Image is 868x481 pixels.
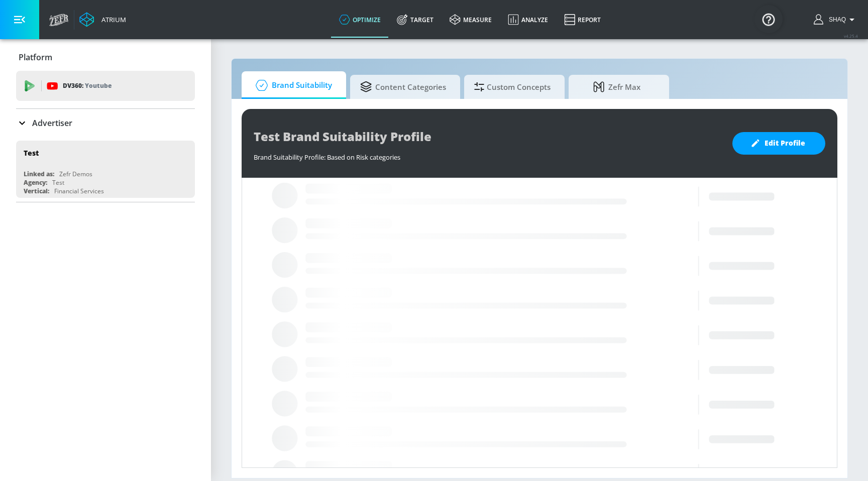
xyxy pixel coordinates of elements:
div: TestLinked as:Zefr DemosAgency:TestVertical:Financial Services [16,141,195,198]
div: Vertical: [24,187,49,195]
button: Shaq [814,14,858,26]
div: Linked as: [24,170,54,178]
span: v 4.25.4 [844,33,858,39]
div: Test [24,148,39,158]
span: Custom Concepts [474,75,551,99]
div: Agency: [24,178,47,187]
span: Zefr Max [579,75,655,99]
p: DV360: [63,80,112,91]
div: DV360: Youtube [16,71,195,101]
div: Brand Suitability Profile: Based on Risk categories [254,148,722,162]
div: Platform [16,43,195,71]
span: login as: shaquille.huang@zefr.com [825,16,846,23]
div: Zefr Demos [59,170,92,178]
div: Financial Services [54,187,104,195]
span: Brand Suitability [252,73,332,97]
p: Advertiser [32,117,72,129]
a: Analyze [500,2,556,38]
button: Edit Profile [732,132,825,155]
div: Atrium [97,15,126,24]
p: Youtube [85,80,112,91]
div: Advertiser [16,109,195,137]
a: measure [442,2,500,38]
p: Platform [19,52,52,63]
a: Atrium [79,12,126,27]
button: Open Resource Center [754,5,783,33]
a: Target [389,2,442,38]
a: optimize [331,2,389,38]
a: Report [556,2,609,38]
span: Content Categories [360,75,446,99]
div: Test [52,178,64,187]
span: Edit Profile [752,137,805,150]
